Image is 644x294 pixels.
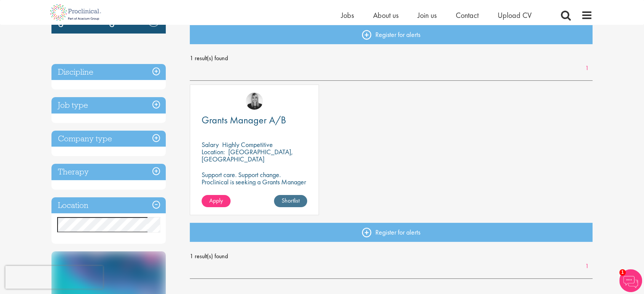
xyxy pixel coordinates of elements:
a: Remove [148,15,159,37]
a: Jobs [341,10,354,20]
span: Grants Manager A/B [202,113,286,126]
span: 1 result(s) found [190,53,593,64]
a: Apply [202,195,231,207]
img: Chatbot [619,269,642,292]
h3: Discipline [51,64,166,80]
a: Register for alerts [190,223,593,242]
p: Support care. Support change. Proclinical is seeking a Grants Manager A/B to join the team for a ... [202,171,307,200]
a: Register for alerts [190,25,593,44]
span: Apply [209,197,223,205]
img: Janelle Jones [246,93,263,110]
h3: Company type [51,131,166,147]
span: Salary [202,140,219,149]
a: 1 [582,64,593,73]
a: About us [373,10,399,20]
a: Join us [418,10,437,20]
a: Shortlist [274,195,307,207]
span: Location: [202,147,225,156]
a: Contact [456,10,479,20]
span: 1 result(s) found [190,251,593,262]
p: Highly Competitive [222,140,273,149]
a: 1 [582,262,593,271]
span: 1 [619,269,626,276]
a: Upload CV [498,10,532,20]
h3: Therapy [51,164,166,180]
h3: Location [51,197,166,214]
iframe: reCAPTCHA [5,266,103,289]
a: Grants Manager A/B [202,115,307,125]
p: [GEOGRAPHIC_DATA], [GEOGRAPHIC_DATA] [202,147,293,163]
h3: Job type [51,97,166,113]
